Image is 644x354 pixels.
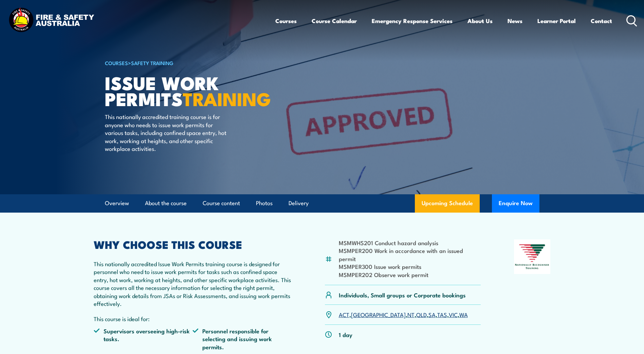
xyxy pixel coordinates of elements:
[312,12,357,30] a: Course Calendar
[94,315,292,322] p: This course is ideal for:
[145,194,187,212] a: About the course
[339,310,349,318] a: ACT
[508,12,522,30] a: News
[351,310,406,318] a: [GEOGRAPHIC_DATA]
[131,59,173,66] a: Safety Training
[339,239,481,247] li: MSMWHS201 Conduct hazard analysis
[437,310,447,318] a: TAS
[415,194,480,213] a: Upcoming Schedule
[372,12,453,30] a: Emergency Response Services
[94,239,292,249] h2: WHY CHOOSE THIS COURSE
[591,12,612,30] a: Contact
[492,194,539,213] button: Enquire Now
[94,327,193,351] li: Supervisors overseeing high-risk tasks.
[105,59,128,66] a: COURSES
[289,194,309,212] a: Delivery
[275,12,297,30] a: Courses
[416,310,427,318] a: QLD
[94,260,292,307] p: This nationally accredited Issue Work Permits training course is designed for personnel who need ...
[105,113,229,152] p: This nationally accredited training course is for anyone who needs to issue work permits for vari...
[467,12,493,30] a: About Us
[339,311,468,318] p: , , , , , , ,
[514,239,551,274] img: Nationally Recognised Training logo.
[339,291,466,299] p: Individuals, Small groups or Corporate bookings
[105,75,273,106] h1: Issue Work Permits
[407,310,415,318] a: NT
[339,331,352,338] p: 1 day
[449,310,458,318] a: VIC
[183,84,271,112] strong: TRAINING
[339,247,481,262] li: MSMPER200 Work in accordance with an issued permit
[459,310,468,318] a: WA
[105,59,273,67] h6: >
[192,327,292,351] li: Personnel responsible for selecting and issuing work permits.
[256,194,273,212] a: Photos
[339,271,481,278] li: MSMPER202 Observe work permit
[203,194,240,212] a: Course content
[428,310,436,318] a: SA
[105,194,129,212] a: Overview
[339,262,481,270] li: MSMPER300 Issue work permits
[537,12,576,30] a: Learner Portal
